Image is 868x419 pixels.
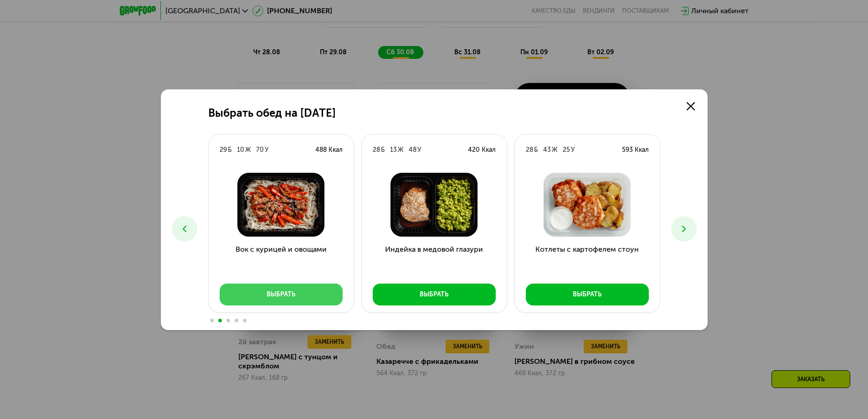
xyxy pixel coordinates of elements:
div: 25 [563,145,570,155]
div: У [417,145,421,155]
h2: Выбрать обед на [DATE] [208,107,336,119]
div: 488 Ккал [315,145,343,155]
div: Ж [398,145,403,155]
h3: Индейка в медовой глазури [362,244,507,277]
div: 43 [543,145,551,155]
div: 420 Ккал [468,145,496,155]
h3: Вок с курицей и овощами [209,244,354,277]
div: Выбрать [420,290,448,299]
div: Б [228,145,231,155]
div: Ж [552,145,557,155]
button: Выбрать [373,284,496,305]
div: У [571,145,575,155]
div: 29 [220,145,227,155]
img: Индейка в медовой глазури [369,173,499,237]
div: Выбрать [267,290,295,299]
div: Выбрать [573,290,601,299]
img: Вок с курицей и овощами [216,173,346,237]
div: 10 [237,145,244,155]
div: 48 [409,145,416,155]
div: 70 [256,145,264,155]
div: Ж [245,145,251,155]
div: 28 [373,145,380,155]
h3: Котлеты с картофелем стоун [515,244,660,277]
div: 13 [390,145,397,155]
button: Выбрать [526,284,649,305]
div: 593 Ккал [622,145,649,155]
div: Б [534,145,538,155]
div: Б [381,145,385,155]
div: 28 [526,145,533,155]
img: Котлеты с картофелем стоун [522,173,652,237]
button: Выбрать [220,284,343,305]
div: У [265,145,268,155]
